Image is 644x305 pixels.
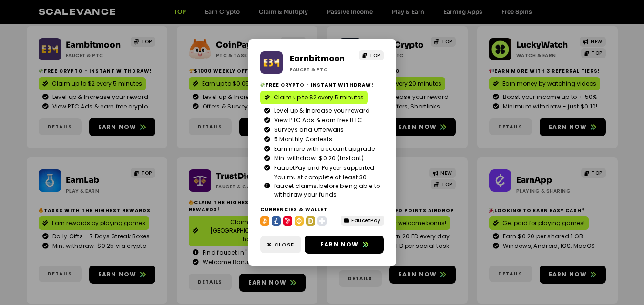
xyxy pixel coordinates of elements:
span: FaucetPay and Payeer supported [272,164,375,172]
a: Earnbitmoon [290,53,345,64]
h2: Faucet & PTC [290,66,350,73]
span: You must complete at least 30 faucet claims, before being able to withdraw your funds! [272,173,380,199]
span: Earn more with account upgrade [272,145,375,153]
a: Claim up to $2 every 5 minutes [260,91,368,104]
a: Earn now [305,236,384,254]
h2: Free crypto - Instant withdraw! [260,81,384,89]
a: FaucetPay [341,216,384,226]
span: Surveys and Offerwalls [272,126,344,134]
span: Close [274,241,294,249]
span: 5 Monthly Contests [272,135,332,144]
span: View PTC Ads & earn free BTC [272,116,362,125]
h2: Currencies & Wallet [260,206,335,213]
span: Level up & Increase your reward [272,107,370,115]
span: Min. withdraw: $0.20 (Instant) [272,154,364,163]
a: TOP [359,50,384,60]
a: Close [260,236,301,254]
span: TOP [369,52,380,59]
span: Earn now [320,240,359,249]
span: FaucetPay [351,217,381,224]
img: 💸 [260,82,265,87]
span: Claim up to $2 every 5 minutes [274,93,364,102]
